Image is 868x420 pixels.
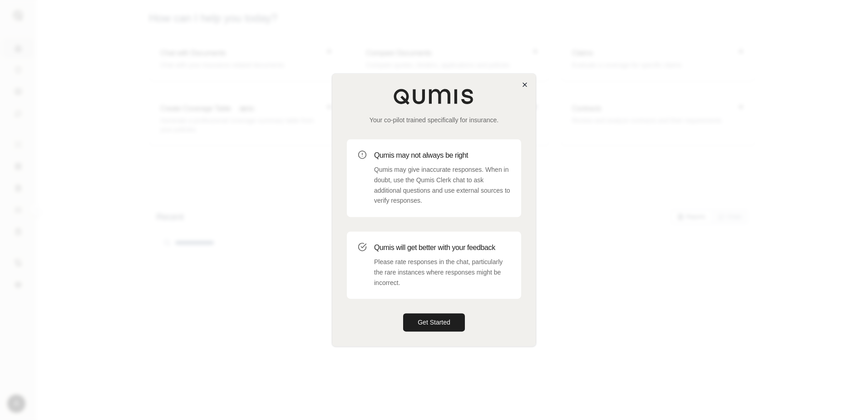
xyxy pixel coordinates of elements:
img: Qumis Logo [393,88,475,105]
button: Get Started [403,314,465,332]
h3: Qumis may not always be right [374,150,510,161]
p: Qumis may give inaccurate responses. When in doubt, use the Qumis Clerk chat to ask additional qu... [374,165,510,206]
p: Please rate responses in the chat, particularly the rare instances where responses might be incor... [374,257,510,288]
p: Your co-pilot trained specifically for insurance. [347,115,521,125]
h3: Qumis will get better with your feedback [374,242,510,253]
